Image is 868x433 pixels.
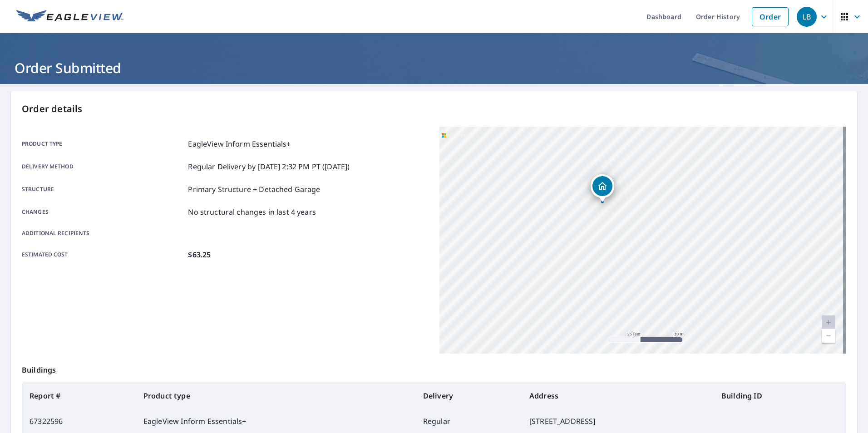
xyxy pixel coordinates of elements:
[22,207,184,217] p: Changes
[22,383,136,408] th: Report #
[188,184,320,195] p: Primary Structure + Detached Garage
[416,383,522,408] th: Delivery
[591,174,614,202] div: Dropped pin, building 1, Residential property, 1344 Willow Creek Pkwy Green Bay, WI 54311
[11,59,857,77] h1: Order Submitted
[22,249,184,260] p: Estimated cost
[522,383,714,408] th: Address
[22,229,184,237] p: Additional recipients
[188,249,211,260] p: $63.25
[16,10,123,24] img: EV Logo
[797,7,817,27] div: LB
[22,161,184,172] p: Delivery method
[22,102,846,116] p: Order details
[822,315,835,329] a: Current Level 20, Zoom In Disabled
[188,207,316,217] p: No structural changes in last 4 years
[22,354,846,383] p: Buildings
[188,138,291,149] p: EagleView Inform Essentials+
[22,138,184,149] p: Product type
[22,184,184,195] p: Structure
[188,161,350,172] p: Regular Delivery by [DATE] 2:32 PM PT ([DATE])
[714,383,846,408] th: Building ID
[752,7,789,26] a: Order
[136,383,416,408] th: Product type
[822,329,835,343] a: Current Level 20, Zoom Out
